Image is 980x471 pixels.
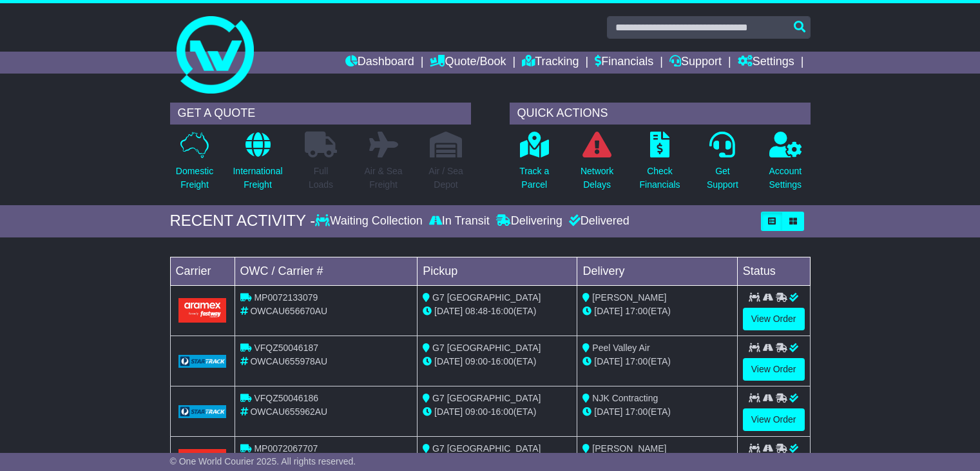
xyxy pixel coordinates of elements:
[510,103,811,125] div: QUICK ACTIONS
[743,358,805,381] a: View Order
[639,131,681,199] a: CheckFinancials
[434,356,463,366] span: [DATE]
[707,165,738,192] p: Get Support
[580,131,614,199] a: NetworkDelays
[592,393,658,403] span: NJK Contracting
[233,165,282,192] p: International Freight
[426,214,493,228] div: In Transit
[493,214,566,228] div: Delivering
[250,356,327,366] span: OWCAU655978AU
[364,165,402,192] p: Air & Sea Freight
[434,406,463,417] span: [DATE]
[625,356,648,366] span: 17:00
[595,52,653,74] a: Financials
[582,405,731,419] div: (ETA)
[254,343,318,353] span: VFQZ50046187
[594,356,622,366] span: [DATE]
[170,456,356,466] span: © One World Courier 2025. All rights reserved.
[577,257,737,285] td: Delivery
[232,131,283,199] a: InternationalFreight
[592,292,666,303] span: [PERSON_NAME]
[581,165,613,192] p: Network Delays
[178,355,227,368] img: GetCarrierServiceLogo
[176,165,213,192] p: Domestic Freight
[465,306,488,316] span: 08:48
[594,406,622,417] span: [DATE]
[522,52,579,74] a: Tracking
[519,131,550,199] a: Track aParcel
[594,306,622,316] span: [DATE]
[669,52,722,74] a: Support
[625,406,648,417] span: 17:00
[769,165,802,192] p: Account Settings
[434,306,463,316] span: [DATE]
[737,257,810,285] td: Status
[175,131,214,199] a: DomesticFreight
[519,165,549,192] p: Track a Parcel
[250,306,327,316] span: OWCAU656670AU
[432,343,541,353] span: G7 [GEOGRAPHIC_DATA]
[315,214,425,228] div: Waiting Collection
[170,257,235,285] td: Carrier
[640,165,680,192] p: Check Financials
[465,406,488,417] span: 09:00
[178,298,227,322] img: Aramex.png
[178,405,227,418] img: GetCarrierServiceLogo
[345,52,414,74] a: Dashboard
[254,393,318,403] span: VFQZ50046186
[491,356,514,366] span: 16:00
[706,131,739,199] a: GetSupport
[305,165,337,192] p: Full Loads
[235,257,418,285] td: OWC / Carrier #
[170,212,316,230] div: RECENT ACTIVITY -
[465,356,488,366] span: 09:00
[566,214,629,228] div: Delivered
[254,443,318,454] span: MP0072067707
[430,52,506,74] a: Quote/Book
[428,165,463,192] p: Air / Sea Depot
[423,405,572,419] div: - (ETA)
[743,308,805,330] a: View Order
[170,103,471,125] div: GET A QUOTE
[423,355,572,368] div: - (ETA)
[432,292,541,303] span: G7 [GEOGRAPHIC_DATA]
[432,393,541,403] span: G7 [GEOGRAPHIC_DATA]
[491,406,514,417] span: 16:00
[582,305,731,318] div: (ETA)
[592,343,649,353] span: Peel Valley Air
[769,131,803,199] a: AccountSettings
[743,408,805,431] a: View Order
[738,52,794,74] a: Settings
[592,443,666,454] span: [PERSON_NAME]
[254,292,318,303] span: MP0072133079
[250,406,327,417] span: OWCAU655962AU
[423,305,572,318] div: - (ETA)
[625,306,648,316] span: 17:00
[418,257,577,285] td: Pickup
[582,355,731,368] div: (ETA)
[432,443,541,454] span: G7 [GEOGRAPHIC_DATA]
[491,306,514,316] span: 16:00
